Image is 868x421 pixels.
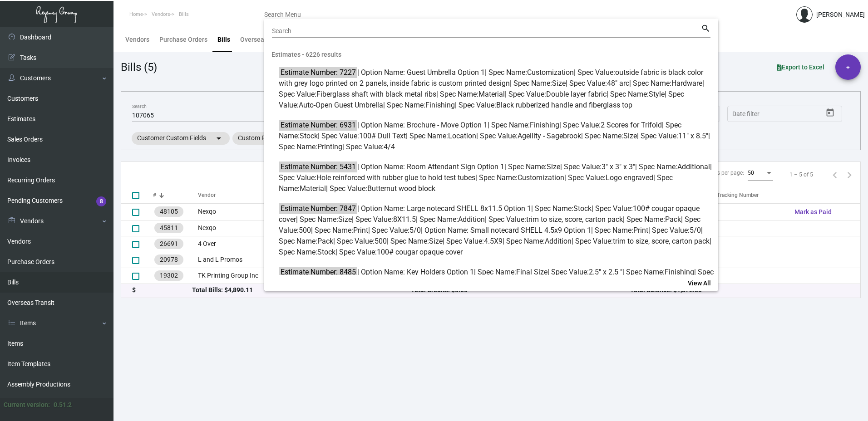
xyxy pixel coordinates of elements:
span: 2 Scores for Trifold [601,121,662,129]
span: Logo engraved [606,173,653,182]
span: Size [623,132,637,140]
span: Material [478,90,505,98]
span: Additional [677,162,710,171]
span: | Option Name: Room Attendant Sign Option 1 | Spec Name: | Spec Value: | Spec Name: | Spec Value:... [279,162,714,194]
span: Addition [458,215,485,224]
span: | Option Name: Guest Umbrella Option 1 | Spec Name: | Spec Value: | Spec Name: | Spec Value: | Sp... [279,67,714,111]
span: Estimates - 6226 results [264,46,718,63]
mark: Estimate Number: 8485 [279,266,357,278]
span: Printing [317,142,342,151]
span: 5/0 [409,226,421,235]
span: Ageility - Sagebrook [518,132,581,140]
span: 8X11.5 [393,215,416,224]
div: Current version: [4,400,50,410]
span: 500 [375,237,387,245]
span: Butternut wood block [367,184,435,193]
span: Pack [665,215,681,224]
span: Style [649,90,665,98]
span: Final Size [516,268,547,276]
span: Stock [300,132,318,140]
span: Pack [317,237,333,245]
span: View All [688,279,711,287]
span: Fiberglass shaft with black metal ribs [316,90,436,98]
span: Size [429,237,443,245]
span: Finishing [530,121,559,129]
span: Stock [573,204,592,213]
mark: Estimate Number: 7227 [279,67,357,78]
mark: Estimate Number: 6931 [279,119,357,131]
span: 100# Dull Text [359,132,406,140]
span: Finishing [665,268,694,276]
span: Double layer fabric [546,90,607,98]
span: | Option Name: Large notecard SHELL 8x11.5 Option 1 | Spec Name: | Spec Value: | Spec Name: | Spe... [279,203,714,258]
span: 2.5" x 2.5 " [589,268,622,276]
div: 0.51.2 [54,400,72,410]
span: Location [448,132,476,140]
span: Size [552,79,566,88]
span: Customization [527,68,574,77]
span: Black rubberized handle and fiberglass top [496,101,632,109]
span: outside fabric is black color with grey logo printed on 2 panels, inside fabric is custom printed... [279,68,703,88]
span: Customization [518,173,564,182]
span: | Option Name: Key Holders Option 1 | Spec Name: | Spec Value: | Spec Name: | Spec Value: | Spec ... [279,267,714,289]
span: Auto-Open Guest Umbrella [299,101,383,109]
mat-icon: search [701,23,710,34]
span: 4.5X9 [484,237,503,245]
span: 500 [299,226,311,235]
span: Size [547,162,560,171]
span: 4/4 [384,142,395,151]
span: Stock [317,248,335,256]
span: Hardware [671,79,702,88]
span: trim to size, score, carton pack [613,237,710,245]
mark: Estimate Number: 7847 [279,203,357,214]
span: 5/0 [690,226,701,235]
span: Print [633,226,648,235]
span: Material [300,184,326,193]
span: trim to size, score, carton pack [526,215,623,224]
span: Addition [545,237,572,245]
span: 3" x 3" x 3" [602,162,635,171]
span: 11" x 8.5" [678,132,708,140]
span: Finishing [425,101,455,109]
span: | Option Name: Brochure - Move Option 1 | Spec Name: | Spec Value: | Spec Name: | Spec Value: | S... [279,120,714,152]
span: Hole reinforced with rubber glue to hold test tubes [316,173,475,182]
span: 100# cougar opaque cover [377,248,463,256]
mark: Estimate Number: 5431 [279,161,357,172]
span: Size [338,215,352,224]
span: Print [353,226,368,235]
span: 48" arc [607,79,629,88]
